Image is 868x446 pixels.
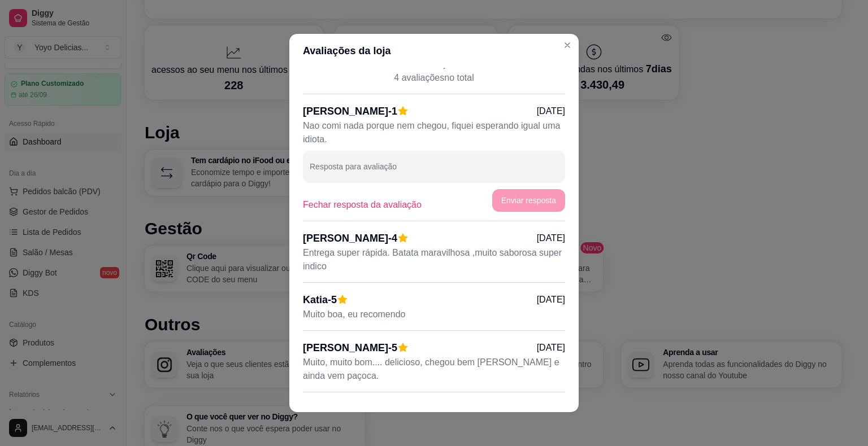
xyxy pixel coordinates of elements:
p: Muito boa, eu recomendo [303,308,565,321]
p: [DATE] [537,341,565,355]
p: [DATE] [537,231,565,245]
p: [PERSON_NAME] - 5 [303,340,397,356]
input: Resposta para avaliação [310,165,558,177]
p: Nao comi nada porque nem chegou, fiquei esperando igual uma idiota. [303,119,565,146]
button: Close [558,36,576,54]
p: [DATE] [537,104,565,118]
header: Avaliações da loja [289,34,579,68]
p: 4 avaliações no total [303,71,565,85]
p: [PERSON_NAME] - 1 [303,103,397,119]
p: Entrega super rápida. Batata maravilhosa ,muito saborosa super indico [303,246,565,273]
p: Fechar resposta da avaliação [303,198,422,212]
p: Muito, muito bom.... delicioso, chegou bem [PERSON_NAME] e ainda vem paçoca. [303,356,565,383]
p: [PERSON_NAME] - 4 [303,230,397,246]
p: Katia - 5 [303,292,337,308]
p: [DATE] [537,293,565,307]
